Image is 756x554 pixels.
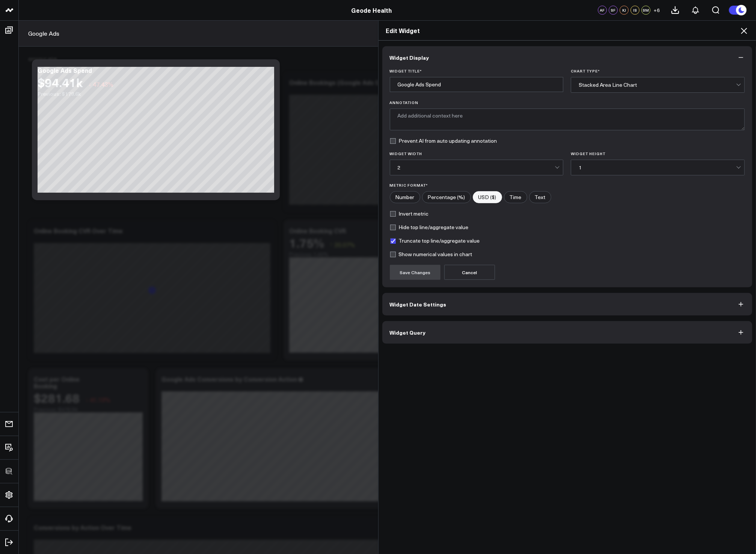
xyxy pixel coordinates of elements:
label: Percentage (%) [422,191,471,203]
label: Widget Title * [390,69,564,73]
label: Invert metric [390,211,429,217]
span: Widget Display [390,54,429,60]
a: Geode Health [351,6,392,14]
input: Enter your widget title [390,77,564,92]
label: USD ($) [473,191,502,203]
div: AF [598,6,607,15]
label: Hide top line/aggregate value [390,224,469,230]
span: + 6 [654,8,660,13]
span: Widget Date Settings [390,301,447,307]
span: Widget Query [390,329,426,335]
button: Widget Display [382,46,753,69]
label: Widget Height [571,151,745,156]
button: Cancel [444,265,495,280]
h2: Edit Widget [386,26,749,35]
label: Number [390,191,420,203]
button: +6 [652,6,661,15]
label: Show numerical values in chart [390,251,472,257]
label: Truncate top line/aggregate value [390,238,480,244]
div: Stacked Area Line Chart [579,82,736,88]
label: Prevent AI from auto updating annotation [390,138,497,144]
label: Text [529,191,551,203]
label: Widget Width [390,151,564,156]
div: 2 [398,165,555,171]
div: 1 [579,165,736,171]
button: Widget Date Settings [382,293,753,315]
div: IS [631,6,640,15]
button: Save Changes [390,265,441,280]
div: KJ [620,6,629,15]
label: Metric Format* [390,183,745,187]
label: Annotation [390,100,745,105]
div: SF [609,6,618,15]
div: SM [641,6,650,15]
button: Widget Query [382,321,753,344]
label: Chart Type * [571,69,745,73]
label: Time [504,191,527,203]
